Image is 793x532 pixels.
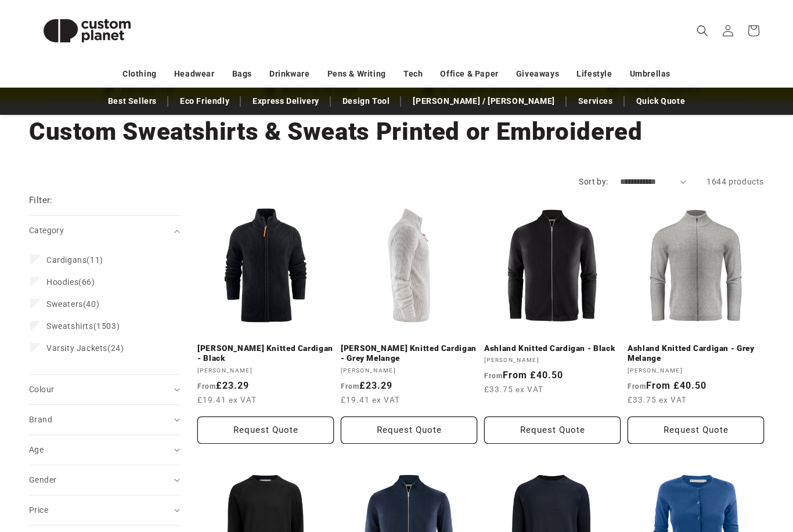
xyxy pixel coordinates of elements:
[403,64,423,84] a: Tech
[337,91,396,111] a: Design Tool
[572,91,619,111] a: Services
[46,321,93,331] span: Sweatshirts
[46,277,95,287] span: (66)
[174,91,235,111] a: Eco Friendly
[29,375,180,404] summary: Colour (0 selected)
[29,505,48,515] span: Price
[29,405,180,435] summary: Brand (0 selected)
[707,177,764,186] span: 1644 products
[341,343,477,364] a: [PERSON_NAME] Knitted Cardigan - Grey Melange
[579,177,608,186] label: Sort by:
[29,216,180,245] summary: Category (0 selected)
[29,445,44,454] span: Age
[407,91,560,111] a: [PERSON_NAME] / [PERSON_NAME]
[690,18,715,44] summary: Search
[46,343,107,353] span: Varsity Jackets
[341,417,477,444] button: Request Quote
[46,255,103,265] span: (11)
[516,64,559,84] a: Giveaways
[46,299,83,309] span: Sweaters
[29,495,180,525] summary: Price
[628,343,764,364] a: Ashland Knitted Cardigan - Grey Melange
[122,64,157,84] a: Clothing
[29,435,180,465] summary: Age (0 selected)
[46,299,99,309] span: (40)
[197,343,334,364] a: [PERSON_NAME] Knitted Cardigan - Black
[29,194,53,207] h2: Filter:
[484,343,621,354] a: Ashland Knitted Cardigan - Black
[327,64,386,84] a: Pens & Writing
[102,91,163,111] a: Best Sellers
[29,226,64,235] span: Category
[174,64,215,84] a: Headwear
[576,64,612,84] a: Lifestyle
[29,5,145,57] img: Custom Planet
[46,321,120,331] span: (1503)
[46,343,124,353] span: (24)
[484,417,621,444] button: Request Quote
[46,277,78,287] span: Hoodies
[29,465,180,495] summary: Gender (0 selected)
[29,415,52,424] span: Brand
[197,417,334,444] button: Request Quote
[630,64,671,84] a: Umbrellas
[29,385,54,394] span: Colour
[594,407,793,532] iframe: Chat Widget
[269,64,309,84] a: Drinkware
[46,255,86,265] span: Cardigans
[630,91,691,111] a: Quick Quote
[247,91,325,111] a: Express Delivery
[232,64,252,84] a: Bags
[29,116,764,147] h1: Custom Sweatshirts & Sweats Printed or Embroidered
[440,64,498,84] a: Office & Paper
[29,475,56,484] span: Gender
